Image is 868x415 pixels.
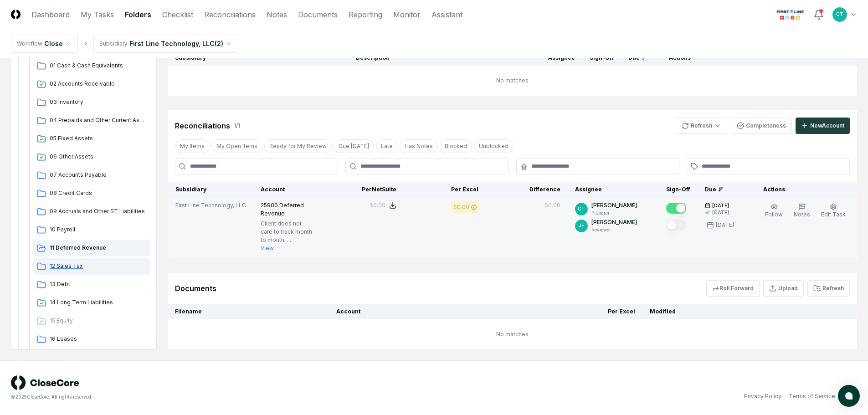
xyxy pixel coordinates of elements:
[33,185,150,202] a: 08 Credit Cards
[11,375,79,390] img: logo
[821,211,846,218] span: Edit Task
[33,76,150,92] a: 02 Accounts Receivable
[712,202,729,209] span: [DATE]
[50,317,146,325] span: 15 Equity
[796,118,850,134] button: NewAccount
[175,201,246,210] span: First Line Technology, LLC
[33,58,150,74] a: 01 Cash & Cash Equivalents
[50,80,146,88] span: 02 Accounts Receivable
[322,182,404,198] th: Per NetSuite
[807,280,850,297] button: Refresh
[832,6,848,23] button: CT
[775,7,806,22] img: First Line Technology logo
[33,277,150,293] a: 13 Debt
[666,220,686,231] button: Mark complete
[334,139,374,153] button: Due Today
[716,221,734,229] div: [DATE]
[676,118,727,134] button: Refresh
[568,182,659,198] th: Assignee
[31,9,70,20] a: Dashboard
[261,220,314,244] p: Client does not care to track month to month. ...
[168,304,329,319] th: Filename
[175,283,216,294] div: Documents
[11,10,21,19] img: Logo
[33,167,150,184] a: 07 Accounts Payable
[591,201,637,210] p: [PERSON_NAME]
[33,258,150,275] a: 12 Sales Tax
[50,171,146,179] span: 07 Accounts Payable
[50,153,146,161] span: 06 Other Assets
[50,189,146,197] span: 08 Credit Cards
[838,385,860,407] button: atlas-launcher
[33,240,150,256] a: 11 Deferred Revenue
[659,182,698,198] th: Sign-Off
[591,218,637,226] p: [PERSON_NAME]
[431,9,462,20] a: Assistant
[744,392,781,400] a: Privacy Policy
[33,149,150,165] a: 06 Other Assets
[591,226,637,233] p: Reviewer
[99,40,128,48] div: Subsidiary
[486,182,568,198] th: Difference
[756,185,850,194] div: Actions
[666,203,686,214] button: Mark complete
[763,201,785,220] button: Follow
[33,222,150,238] a: 10 Payroll
[168,182,254,198] th: Subsidiary
[789,392,835,400] a: Terms of Service
[819,201,847,220] button: Edit Task
[50,116,146,124] span: 04 Prepaids and Other Current Assets
[17,40,42,48] div: Workflow
[453,203,469,211] div: $0.00
[22,56,157,406] div: 07-[DATE]
[642,304,800,319] th: Modified
[168,319,857,349] td: No matches
[393,9,421,20] a: Monitor
[264,139,332,153] button: Ready for My Review
[50,280,146,288] span: 13 Debt
[50,98,146,106] span: 03 Inventory
[763,280,804,297] button: Upload
[33,113,150,129] a: 04 Prepaids and Other Current Assets
[204,9,256,20] a: Reconciliations
[50,262,146,270] span: 12 Sales Tax
[349,9,382,20] a: Reporting
[440,139,472,153] button: Blocked
[731,118,792,134] button: Completeness
[175,120,230,131] div: Reconciliations
[33,94,150,111] a: 03 Inventory
[404,182,486,198] th: Per Excel
[267,9,287,20] a: Notes
[544,201,560,210] div: $0.00
[50,225,146,234] span: 10 Payroll
[792,201,812,220] button: Notes
[474,139,514,153] button: Unblocked
[261,202,304,217] span: Deferred Revenue
[810,122,844,130] div: New Account
[705,185,741,194] div: Due
[50,335,146,343] span: 16 Leases
[706,280,760,297] button: Roll Forward
[211,139,262,153] button: My Open Items
[836,11,843,18] span: CT
[33,204,150,220] a: 09 Accruals and Other ST Liabilities
[11,394,434,400] div: © 2025 CloseCore. All rights reserved.
[261,185,314,194] div: Account
[579,222,584,229] span: JE
[33,313,150,329] a: 15 Equity
[50,61,146,70] span: 01 Cash & Cash Equivalents
[162,9,193,20] a: Checklist
[578,205,585,212] span: CT
[50,244,146,252] span: 11 Deferred Revenue
[370,201,385,210] div: $0.00
[50,298,146,307] span: 14 Long Term Liabilities
[400,139,438,153] button: Has Notes
[298,9,338,20] a: Documents
[33,295,150,311] a: 14 Long Term Liabilities
[234,122,240,130] div: 1 / 1
[712,209,729,216] div: [DATE]
[33,131,150,147] a: 05 Fixed Assets
[33,331,150,348] a: 16 Leases
[125,9,151,20] a: Folders
[261,244,274,252] button: View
